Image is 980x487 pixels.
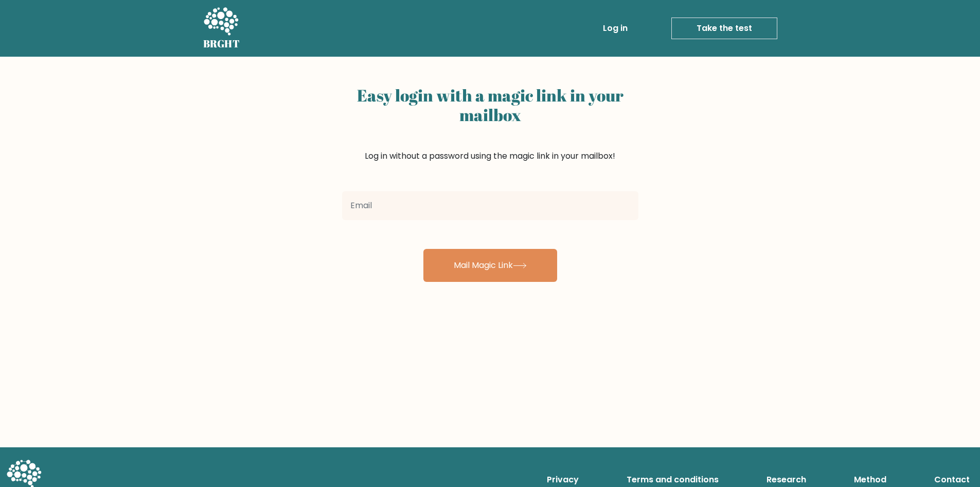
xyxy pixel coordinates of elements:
[203,38,240,50] h5: BRGHT
[671,18,777,39] a: Take the test
[342,191,638,220] input: Email
[342,86,638,125] h2: Easy login with a magic link in your mailbox
[423,249,557,282] button: Mail Magic Link
[203,4,240,53] a: BRGHT
[599,18,632,39] a: Log in
[342,81,638,187] div: Log in without a password using the magic link in your mailbox!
